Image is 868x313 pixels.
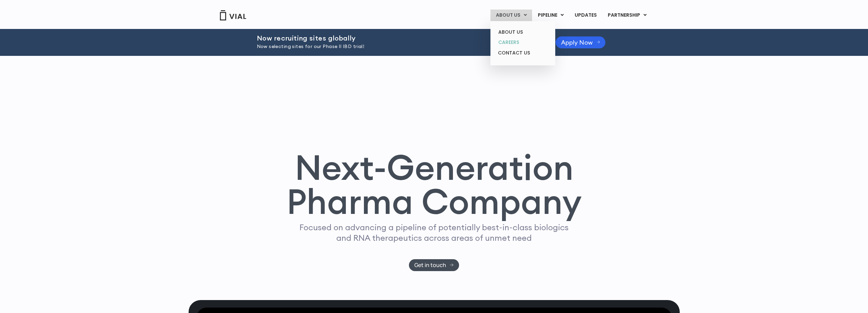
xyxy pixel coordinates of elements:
[219,10,247,20] img: Vial Logo
[493,37,553,48] a: CAREERS
[297,222,572,243] p: Focused on advancing a pipeline of potentially best-in-class biologics and RNA therapeutics acros...
[556,36,606,48] a: Apply Now
[257,34,539,42] h2: Now recruiting sites globally
[561,40,593,45] span: Apply Now
[490,10,532,21] a: ABOUT USMenu Toggle
[414,263,446,268] span: Get in touch
[409,259,459,271] a: Get in touch
[569,10,602,21] a: UPDATES
[532,10,569,21] a: PIPELINEMenu Toggle
[602,10,652,21] a: PARTNERSHIPMenu Toggle
[493,48,553,59] a: CONTACT US
[257,43,539,50] p: Now selecting sites for our Phase II IBD trial!
[493,27,553,37] a: ABOUT US
[286,150,582,219] h1: Next-Generation Pharma Company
